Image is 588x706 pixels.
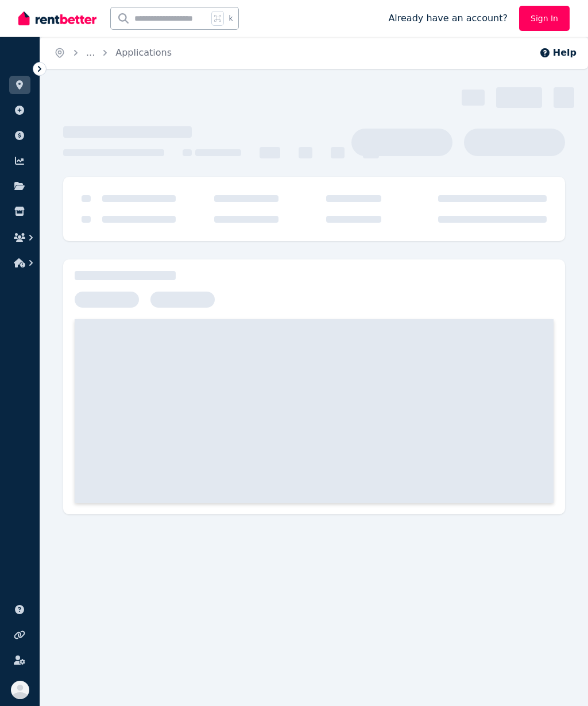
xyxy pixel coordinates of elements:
[539,46,577,60] button: Help
[229,14,233,23] span: k
[18,10,96,27] img: RentBetter
[86,47,95,58] span: ...
[40,37,185,69] nav: Breadcrumb
[388,11,508,25] span: Already have an account?
[115,47,172,58] a: Applications
[519,6,570,31] a: Sign In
